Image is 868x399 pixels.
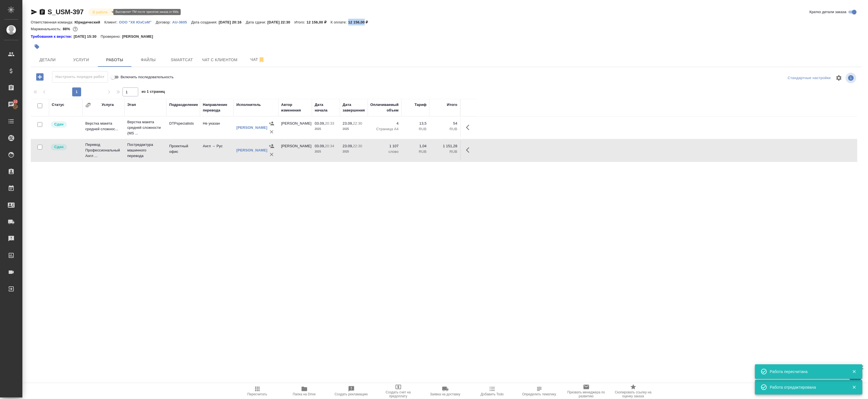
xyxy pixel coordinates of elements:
[415,102,427,108] div: Тариф
[343,144,353,148] p: 23.09,
[371,143,399,149] p: 1 107
[315,144,325,148] p: 03.09,
[74,34,101,39] p: [DATE] 15:30
[168,56,195,63] span: Smartcat
[121,74,174,80] span: Включить последовательность
[31,20,75,24] p: Ответственная команда:
[375,383,422,399] button: Создать счет на предоплату
[516,383,563,399] button: Определить тематику
[343,121,353,125] p: 23.09,
[846,73,857,83] span: Посмотреть информацию
[203,102,231,113] div: Направление перевода
[127,119,164,136] p: Верстка макета средней сложности (MS ...
[236,125,267,130] a: [PERSON_NAME]
[142,88,165,96] span: из 1 страниц
[200,141,234,160] td: Англ → Рус
[422,383,469,399] button: Заявка на доставку
[810,9,846,15] span: Кратко детали заказа
[281,383,328,399] button: Папка на Drive
[267,119,276,128] button: Назначить
[343,102,365,113] div: Дата завершения
[34,56,61,63] span: Детали
[244,56,271,63] span: Чат
[348,20,372,24] p: 12 156,00 ₽
[83,139,124,161] td: Перевод Профессиональный Англ ...
[278,118,312,137] td: [PERSON_NAME]
[219,20,246,24] p: [DATE] 20:16
[258,56,265,63] svg: Отписаться
[234,383,281,399] button: Пересчитать
[50,143,80,151] div: Менеджер проверил работу исполнителя, передает ее на следующий этап
[481,392,504,396] span: Добавить Todo
[404,126,427,132] p: RUB
[104,20,119,24] p: Клиент:
[236,148,267,152] a: [PERSON_NAME]
[404,149,427,155] p: RUB
[432,143,457,149] p: 1 151,28
[613,390,653,398] span: Скопировать ссылку на оценку заказа
[848,385,860,390] button: Закрыть
[127,142,164,159] p: Постредактура машинного перевода
[832,71,846,85] span: Настроить таблицу
[52,102,64,108] div: Статус
[566,390,606,398] span: Призвать менеджера по развитию
[353,144,362,148] p: 22:30
[371,126,399,132] p: Страница А4
[343,126,365,132] p: 2025
[353,121,362,125] p: 22:30
[447,102,457,108] div: Итого
[315,121,325,125] p: 03.09,
[432,149,457,155] p: RUB
[404,121,427,126] p: 13,5
[325,144,334,148] p: 20:34
[68,56,95,63] span: Услуги
[315,126,337,132] p: 2025
[786,74,832,82] div: split button
[101,56,128,63] span: Работы
[121,8,155,16] div: В работе
[267,142,276,150] button: Назначить
[119,20,156,24] p: ООО "ХК ЮэСэМ"
[85,102,91,108] button: Сгруппировать
[166,141,200,160] td: Проектный офис
[122,34,157,39] p: [PERSON_NAME]
[469,383,516,399] button: Добавить Todo
[88,8,116,16] div: В работе
[371,121,399,126] p: 4
[31,34,74,39] a: Требования к верстке:
[404,143,427,149] p: 1,04
[32,71,48,83] button: Добавить работу
[63,27,71,31] p: 88%
[123,10,149,15] button: Нормальный
[39,9,46,15] button: Скопировать ссылку
[127,102,136,108] div: Этап
[166,118,200,137] td: DTPspecialists
[295,20,307,24] p: Итого:
[169,102,198,108] div: Подразделение
[267,150,276,159] button: Удалить
[102,102,114,108] div: Услуга
[200,118,234,137] td: Не указан
[31,27,63,31] p: Маржинальность:
[172,20,191,24] p: AU-3605
[48,8,84,16] a: S_USM-397
[325,121,334,125] p: 20:33
[331,20,348,24] p: К оплате:
[378,390,418,398] span: Создать счет на предоплату
[328,383,375,399] button: Создать рекламацию
[10,99,21,104] span: 10
[75,20,104,24] p: Юридический
[247,392,267,396] span: Пересчитать
[91,10,109,15] button: В работе
[83,118,124,137] td: Верстка макета средней сложнос...
[101,34,122,39] p: Проверено:
[770,369,844,374] div: Работа пересчитана
[159,8,166,16] button: Доп статусы указывают на важность/срочность заказа
[50,121,80,128] div: Менеджер проверил работу исполнителя, передает ее на следующий этап
[522,392,556,396] span: Определить тематику
[202,56,237,63] span: Чат с клиентом
[335,392,368,396] span: Создать рекламацию
[54,144,63,150] p: Сдан
[278,141,312,160] td: [PERSON_NAME]
[236,102,261,108] div: Исполнитель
